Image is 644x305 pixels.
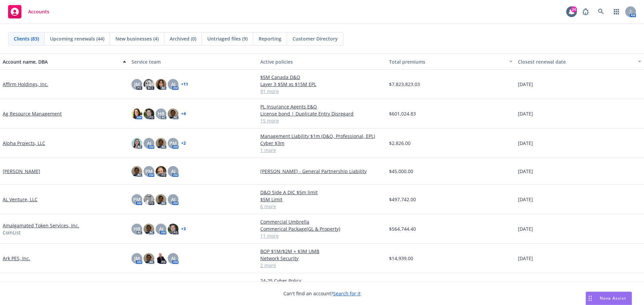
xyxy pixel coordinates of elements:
[518,58,634,65] div: Closest renewal date
[594,5,608,18] a: Search
[3,110,62,117] a: Ag Resource Management
[260,81,384,88] a: Layer 3 $5M xs $15M EPL
[292,35,338,42] span: Customer Directory
[518,140,533,147] span: [DATE]
[181,227,186,231] a: + 3
[260,248,384,255] a: BOP $1M/$2M + $3M UMB
[389,168,413,175] span: $45,000.00
[144,79,154,90] img: photo
[3,196,38,203] a: AL Venture, LLC
[389,225,416,232] span: $564,744.40
[134,255,140,262] span: JM
[389,58,505,65] div: Total premiums
[260,277,384,284] a: 24-25 Cyber Policy
[515,54,644,70] button: Closest renewal date
[610,5,623,18] a: Switch app
[258,54,386,70] button: Active policies
[518,110,533,117] span: [DATE]
[156,138,166,149] img: photo
[3,140,45,147] a: Alpha Projects, LLC
[518,168,533,175] span: [DATE]
[518,255,533,262] span: [DATE]
[3,222,79,229] a: Amalgamated Token Services, Inc.
[50,35,104,42] span: Upcoming renewals (44)
[171,168,175,175] span: AJ
[260,103,384,110] a: PL Insurance Agents E&O
[518,196,533,203] span: [DATE]
[144,253,154,264] img: photo
[518,225,533,232] span: [DATE]
[389,110,416,117] span: $601,024.83
[260,189,384,196] a: D&O Side A DIC $5m limit
[283,290,361,297] span: Can't find an account?
[14,35,39,42] span: Clients (83)
[169,140,177,147] span: PM
[260,232,384,239] a: 11 more
[181,82,188,86] a: + 11
[260,203,384,210] a: 6 more
[171,255,175,262] span: AJ
[170,35,196,42] span: Archived (0)
[260,225,384,232] a: Commerical Package(GL & Property)
[260,110,384,117] a: License bond | Duplicate Entry Disregard
[260,74,384,81] a: $5M Canada D&O
[115,35,159,42] span: New businesses (4)
[389,81,420,88] span: $7,823,823.03
[28,9,49,14] span: Accounts
[600,295,626,301] span: Nova Assist
[144,194,154,205] img: photo
[260,218,384,225] a: Commercial Umbrella
[518,81,533,88] span: [DATE]
[134,81,140,88] span: JM
[3,255,30,262] a: Ark PES, Inc.
[260,262,384,269] a: 2 more
[389,196,416,203] span: $497,742.00
[133,196,141,203] span: PM
[171,196,175,203] span: AJ
[129,54,258,70] button: Service team
[156,253,166,264] img: photo
[207,35,248,42] span: Untriaged files (9)
[3,168,40,175] a: [PERSON_NAME]
[260,168,384,175] a: [PERSON_NAME] - General Partnership Liability
[131,108,142,119] img: photo
[181,112,186,116] a: + 4
[3,81,48,88] a: Affirm Holdings, Inc.
[260,58,384,65] div: Active policies
[158,110,164,117] span: HB
[3,58,119,65] div: Account name, DBA
[259,35,281,42] span: Reporting
[168,224,178,234] img: photo
[156,166,166,177] img: photo
[156,79,166,90] img: photo
[260,133,384,140] a: Management Liability $1m (D&O, Professional, EPL)
[586,292,594,305] div: Drag to move
[3,229,20,236] span: CoinList
[159,225,163,232] span: AJ
[260,196,384,203] a: $5M Limit
[260,255,384,262] a: Network Security
[144,108,154,119] img: photo
[147,140,151,147] span: AJ
[260,117,384,124] a: 15 more
[260,88,384,95] a: 91 more
[131,166,142,177] img: photo
[260,147,384,154] a: 1 more
[571,6,577,12] div: 24
[171,81,175,88] span: AJ
[579,5,592,18] a: Report a Bug
[586,292,632,305] button: Nova Assist
[389,140,411,147] span: $2,826.00
[131,58,255,65] div: Service team
[145,168,153,175] span: PM
[181,141,186,145] a: + 2
[133,225,140,232] span: HB
[131,138,142,149] img: photo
